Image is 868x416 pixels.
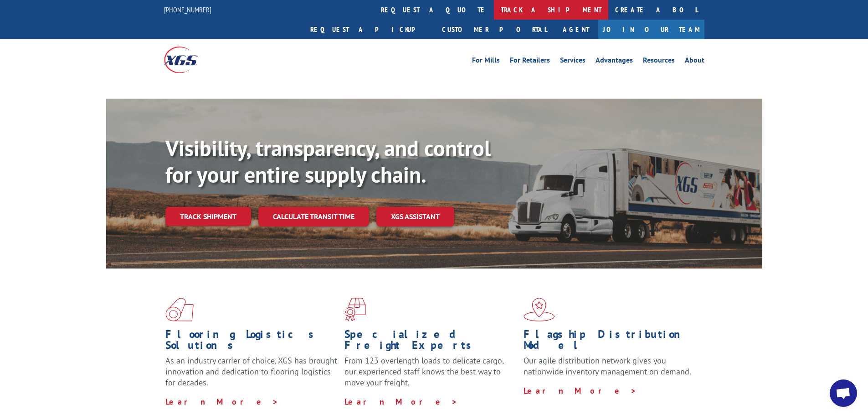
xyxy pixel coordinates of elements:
[685,57,704,67] a: About
[165,329,338,355] h1: Flooring Logistics Solutions
[165,207,251,226] a: Track shipment
[524,385,637,396] a: Learn More >
[596,57,633,67] a: Advantages
[165,396,279,407] a: Learn More >
[165,134,491,189] b: Visibility, transparency, and control for your entire supply chain.
[344,355,517,396] p: From 123 overlength loads to delicate cargo, our experienced staff knows the best way to move you...
[344,298,366,321] img: xgs-icon-focused-on-flooring-red
[510,57,550,67] a: For Retailers
[830,379,857,407] div: Open chat
[164,5,211,14] a: [PHONE_NUMBER]
[524,355,691,377] span: Our agile distribution network gives you nationwide inventory management on demand.
[554,20,598,39] a: Agent
[524,298,555,321] img: xgs-icon-flagship-distribution-model-red
[472,57,500,67] a: For Mills
[344,329,517,355] h1: Specialized Freight Experts
[643,57,675,67] a: Resources
[598,20,704,39] a: Join Our Team
[344,396,458,407] a: Learn More >
[435,20,554,39] a: Customer Portal
[560,57,586,67] a: Services
[165,298,194,321] img: xgs-icon-total-supply-chain-intelligence-red
[524,329,696,355] h1: Flagship Distribution Model
[165,355,337,388] span: As an industry carrier of choice, XGS has brought innovation and dedication to flooring logistics...
[258,207,369,226] a: Calculate transit time
[303,20,435,39] a: Request a pickup
[376,207,454,226] a: XGS ASSISTANT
